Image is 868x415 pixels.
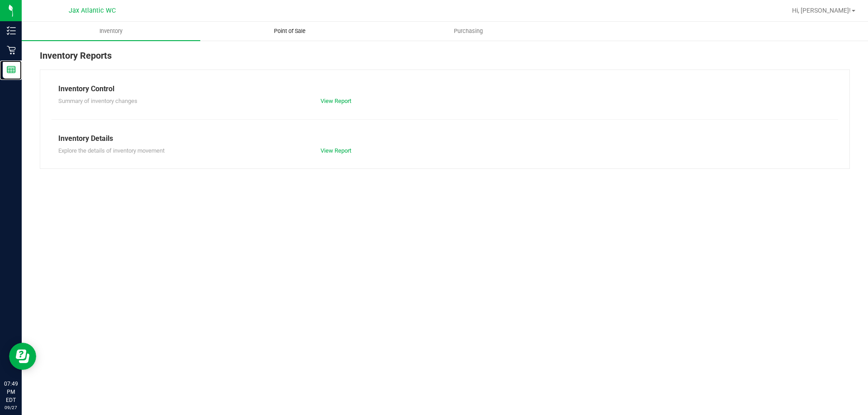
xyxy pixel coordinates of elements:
[69,7,116,14] span: Jax Atlantic WC
[321,147,351,154] a: View Report
[22,22,200,41] a: Inventory
[262,27,318,35] span: Point of Sale
[321,98,351,104] a: View Report
[4,404,18,411] p: 09/27
[58,98,137,104] span: Summary of inventory changes
[7,46,16,55] inline-svg: Retail
[58,147,165,154] span: Explore the details of inventory movement
[442,27,495,35] span: Purchasing
[4,380,18,404] p: 07:49 PM EDT
[7,26,16,35] inline-svg: Inventory
[58,133,831,144] div: Inventory Details
[792,7,851,14] span: Hi, [PERSON_NAME]!
[200,22,379,41] a: Point of Sale
[7,65,16,74] inline-svg: Reports
[9,343,36,370] iframe: Resource center
[58,84,831,94] div: Inventory Control
[87,27,135,35] span: Inventory
[379,22,557,41] a: Purchasing
[40,49,850,70] div: Inventory Reports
